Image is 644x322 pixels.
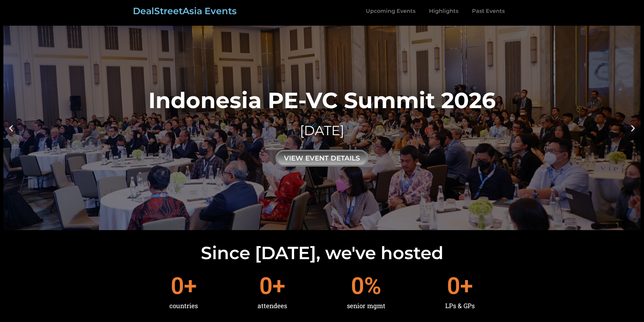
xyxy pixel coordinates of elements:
[445,298,475,314] div: LPs & GPs
[364,274,385,298] span: %
[272,274,287,298] span: +
[3,244,641,262] h2: Since [DATE], we've hosted
[447,274,460,298] span: 0
[359,3,422,19] a: Upcoming Events
[465,3,511,19] a: Past Events
[259,274,272,298] span: 0
[148,121,496,140] div: [DATE]
[347,298,385,314] div: senior mgmt
[460,274,475,298] span: +
[169,298,198,314] div: countries
[422,3,465,19] a: Highlights
[148,89,496,111] div: Indonesia PE-VC Summit 2026
[171,274,184,298] span: 0
[351,274,364,298] span: 0
[133,5,237,17] a: DealStreetAsia Events
[276,150,368,167] div: view event details
[3,26,641,230] a: Indonesia PE-VC Summit 2026[DATE]view event details
[184,274,198,298] span: +
[258,298,287,314] div: attendees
